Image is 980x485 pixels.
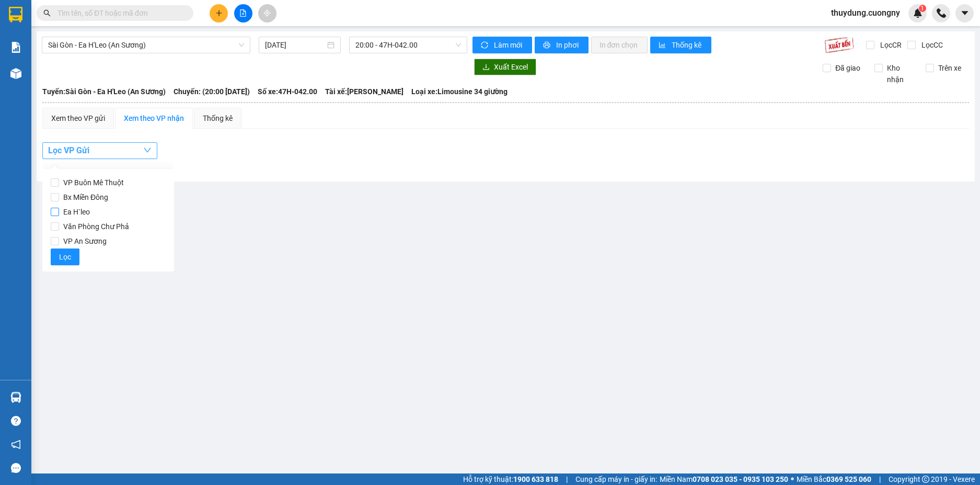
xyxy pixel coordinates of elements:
span: VP Buôn Mê Thuột [59,175,128,190]
div: 0814044444 [89,47,174,61]
span: Chuyến: (20:00 [DATE]) [174,86,250,97]
span: Hỗ trợ kỹ thuật: [463,473,558,485]
input: Tìm tên, số ĐT hoặc mã đơn [57,7,181,19]
div: [PERSON_NAME] [89,34,174,47]
span: Bx Miền Đông [59,190,112,205]
span: Làm mới [494,39,524,51]
button: caret-down [955,4,974,22]
span: bar-chart [659,41,667,50]
div: Xem theo VP gửi [51,112,105,124]
div: Nha Khoa Valis [9,34,82,59]
button: file-add [234,4,252,22]
span: Nhận: [89,10,114,21]
span: | [566,473,568,485]
span: Lọc CC [917,39,944,51]
div: 0843218218 [9,59,82,74]
span: Lọc [59,251,71,263]
span: search [43,9,51,17]
sup: 1 [919,5,926,12]
span: Miền Nam [660,473,788,485]
span: 20:00 - 47H-042.00 [355,37,461,53]
span: Ea H`leo [59,205,94,219]
div: Bx Miền Đông [89,9,174,34]
div: VP Buôn Mê Thuột [9,9,82,34]
span: sync [481,41,490,50]
span: Cung cấp máy in - giấy in: [575,473,657,485]
span: 1 [920,5,924,12]
button: In đơn chọn [591,37,648,53]
button: bar-chartThống kê [650,37,711,53]
button: Lọc VP Gửi [42,142,157,159]
span: copyright [922,476,929,483]
span: caret-down [960,8,970,18]
span: | [879,473,881,485]
span: Sài Gòn - Ea H'Leo (An Sương) [48,37,244,53]
span: notification [11,439,21,449]
span: Lọc VP Gửi [48,144,89,157]
b: Tuyến: Sài Gòn - Ea H'Leo (An Sương) [42,87,166,96]
span: download [482,63,490,72]
span: Gửi: [9,10,25,21]
div: Thống kê [203,112,233,124]
span: Văn Phòng Chư Phả [59,219,133,234]
img: solution-icon [10,42,21,53]
span: Xuất Excel [494,61,528,73]
span: message [11,463,21,473]
span: ⚪️ [791,477,794,481]
span: In phơi [556,39,580,51]
span: Loại xe: Limousine 34 giường [411,86,508,97]
img: icon-new-feature [913,8,923,18]
span: plus [215,9,223,17]
button: aim [258,4,276,22]
img: phone-icon [937,8,946,18]
div: Xem theo VP nhận [124,112,184,124]
span: Tài xế: [PERSON_NAME] [325,86,403,97]
button: Lọc [51,249,79,265]
strong: 0369 525 060 [826,475,871,483]
strong: 1900 633 818 [513,475,558,483]
span: down [143,146,152,154]
button: plus [210,4,228,22]
input: 14/09/2025 [265,39,325,51]
span: thuydung.cuongny [823,6,908,19]
span: Lọc CR [876,39,903,51]
strong: 0708 023 035 - 0935 103 250 [693,475,788,483]
img: warehouse-icon [10,68,21,79]
button: printerIn phơi [535,37,589,53]
span: Trên xe [934,62,965,74]
span: VP An Sương [59,234,111,249]
img: 9k= [824,37,854,53]
button: syncLàm mới [472,37,532,53]
span: file-add [239,9,247,17]
img: warehouse-icon [10,392,21,403]
span: Đã giao [831,62,864,74]
span: Thống kê [672,39,703,51]
img: logo-vxr [9,7,22,22]
button: downloadXuất Excel [474,59,536,75]
span: Số xe: 47H-042.00 [258,86,317,97]
span: printer [543,41,552,50]
span: aim [263,9,271,17]
span: Kho nhận [883,62,918,85]
span: question-circle [11,416,21,426]
span: Miền Bắc [797,473,871,485]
